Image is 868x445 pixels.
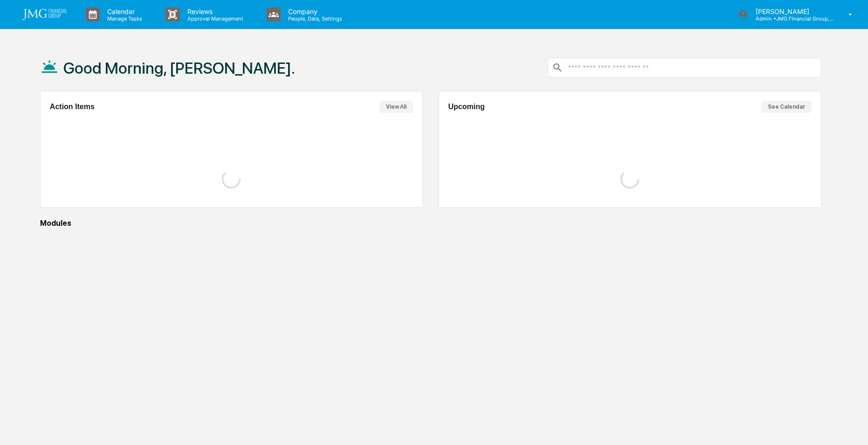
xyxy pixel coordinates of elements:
[50,103,95,111] h2: Action Items
[180,15,248,22] p: Approval Management
[100,7,147,15] p: Calendar
[379,101,413,113] button: View All
[22,9,67,20] img: logo
[180,7,248,15] p: Reviews
[63,59,295,77] h1: Good Morning, [PERSON_NAME].
[40,219,821,228] div: Modules
[748,15,835,22] p: Admin • JMG Financial Group, Ltd.
[100,15,147,22] p: Manage Tasks
[281,15,347,22] p: People, Data, Settings
[748,7,835,15] p: [PERSON_NAME]
[281,7,347,15] p: Company
[761,101,812,113] button: See Calendar
[448,103,485,111] h2: Upcoming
